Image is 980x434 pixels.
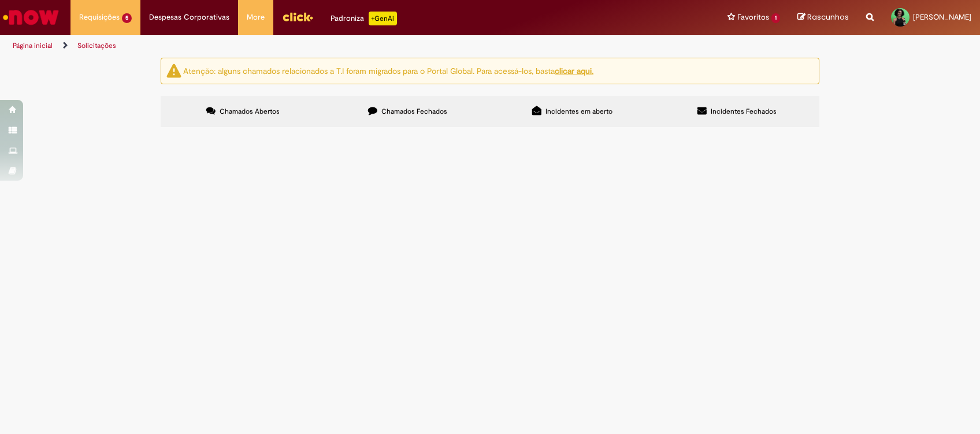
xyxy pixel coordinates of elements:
ng-bind-html: Atenção: alguns chamados relacionados a T.I foram migrados para o Portal Global. Para acessá-los,... [183,65,593,76]
img: ServiceNow [1,6,61,29]
span: 1 [771,13,780,23]
span: Requisições [79,12,120,23]
ul: Trilhas de página [9,35,645,57]
a: Página inicial [13,41,53,50]
span: More [247,12,265,23]
span: 5 [122,13,132,23]
a: Solicitações [77,41,116,50]
span: Chamados Fechados [381,107,447,116]
span: [PERSON_NAME] [913,12,971,22]
span: Despesas Corporativas [149,12,229,23]
span: Incidentes em aberto [545,107,612,116]
a: clicar aqui. [555,65,593,76]
img: click_logo_yellow_360x200.png [282,8,313,25]
div: Padroniza [331,12,397,25]
p: +GenAi [369,12,397,25]
span: Incidentes Fechados [711,107,777,116]
span: Chamados Abertos [220,107,280,116]
span: Rascunhos [807,12,849,23]
a: Rascunhos [797,12,849,23]
span: Favoritos [737,12,769,23]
